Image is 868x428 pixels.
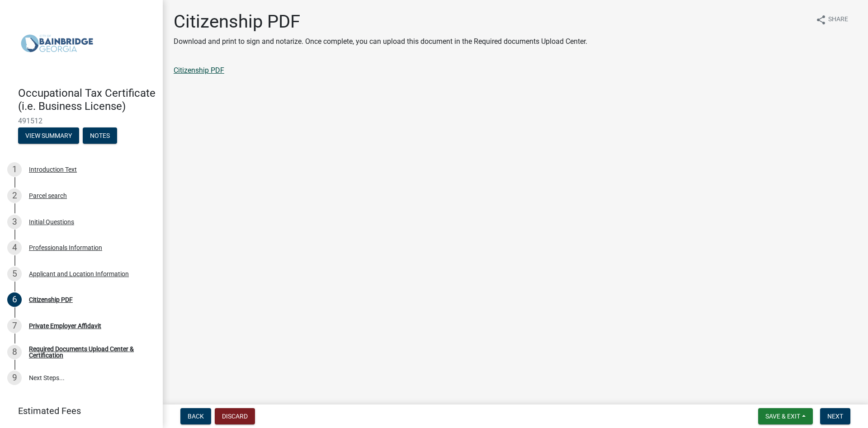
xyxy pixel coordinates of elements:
div: Professionals Information [29,245,102,251]
div: Initial Questions [29,219,74,225]
button: Next [820,408,850,424]
span: Back [188,413,204,420]
div: 4 [7,240,22,255]
div: Required Documents Upload Center & Certification [29,346,148,358]
span: 491512 [18,117,145,125]
div: Citizenship PDF [29,296,73,303]
div: 7 [7,319,22,333]
a: Citizenship PDF [174,66,224,75]
div: 9 [7,371,22,385]
div: 2 [7,188,22,203]
h1: Citizenship PDF [174,11,587,33]
button: Back [180,408,211,424]
span: Share [828,14,848,25]
img: City of Bainbridge, Georgia (Canceled) [18,9,96,77]
span: Save & Exit [765,413,800,420]
p: Download and print to sign and notarize. Once complete, you can upload this document in the Requi... [174,36,587,47]
div: Introduction Text [29,166,77,173]
wm-modal-confirm: Summary [18,132,79,140]
button: Notes [83,127,117,144]
div: Private Employer Affidavit [29,323,101,329]
a: Estimated Fees [7,402,148,420]
button: View Summary [18,127,79,144]
button: Discard [215,408,255,424]
div: 3 [7,215,22,229]
div: 6 [7,292,22,307]
div: Applicant and Location Information [29,271,129,277]
div: 5 [7,267,22,281]
div: 1 [7,162,22,177]
div: Parcel search [29,193,67,199]
h4: Occupational Tax Certificate (i.e. Business License) [18,87,156,113]
div: 8 [7,345,22,359]
span: Next [827,413,843,420]
button: Save & Exit [758,408,813,424]
wm-modal-confirm: Notes [83,132,117,140]
button: shareShare [808,11,855,28]
i: share [816,14,826,25]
